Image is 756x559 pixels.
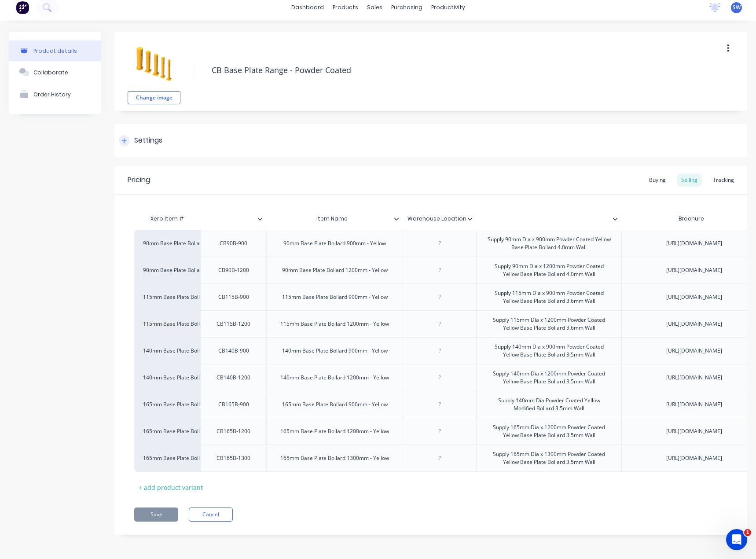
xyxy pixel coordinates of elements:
div: [URL][DOMAIN_NAME] [659,265,729,276]
div: Product details [33,48,77,54]
div: [URL][DOMAIN_NAME] [659,372,729,383]
div: 115mm Base Plate Bollard 900mm - Yellow [143,293,191,301]
div: Settings [134,135,162,146]
div: 165mm Base Plate Bollard 1300mm - Yellow [273,452,396,464]
div: Supply 165mm Dia x 1300mm Powder Coated Yellow Base Plate Bollard 3.5mm Wall [480,449,618,468]
div: CB115B-900 [211,291,256,303]
div: CB165B-900 [211,399,256,410]
div: 115mm Base Plate Bollard 1200mm - Yellow [143,320,191,328]
img: file [132,43,176,87]
div: 90mm Base Plate Bollard 900mm - Yellow [276,238,393,249]
div: [URL][DOMAIN_NAME] [659,345,729,357]
div: Tracking [708,173,738,187]
div: Warehouse Location [403,210,476,228]
div: 165mm Base Plate Bollard 1300mm - Yellow [143,454,191,462]
div: 165mm Base Plate Bollard 1200mm - Yellow [273,426,396,437]
div: CB90B-900 [212,238,256,249]
div: CB165B-1300 [209,452,257,464]
div: sales [363,1,387,14]
div: Collaborate [33,69,68,76]
div: Pricing [128,175,150,185]
div: CB140B-900 [211,345,256,357]
div: Selling [677,173,702,187]
div: products [328,1,363,14]
div: CB90B-1200 [211,265,256,276]
div: CB115B-1200 [209,318,257,330]
div: [URL][DOMAIN_NAME] [659,238,729,249]
button: Save [134,508,178,522]
div: Order History [33,91,71,98]
div: Supply 140mm Dia x 1200mm Powder Coated Yellow Base Plate Bollard 3.5mm Wall [480,368,618,387]
div: Item Name [266,210,403,228]
div: 90mm Base Plate Bollard 1200mm - Yellow [143,266,191,274]
div: Supply 115mm Dia x 1200mm Powder Coated Yellow Base Plate Bollard 3.6mm Wall [480,314,618,334]
textarea: CB Base Plate Range - Powder Coated [207,60,692,81]
span: 1 [744,529,751,536]
div: [URL][DOMAIN_NAME] [659,291,729,303]
div: productivity [427,1,470,14]
div: Xero Item # [134,210,200,228]
button: Product details [9,40,101,61]
div: 140mm Base Plate Bollard 1200mm - Yellow [143,374,191,382]
div: 165mm Base Plate Bollard 900mm - Yellow [275,399,395,410]
div: CB165B-1200 [209,426,257,437]
div: Item Name [266,208,397,230]
div: 140mm Base Plate Bollard 900mm - Yellow [275,345,395,357]
div: 90mm Base Plate Bollard 1200mm - Yellow [275,265,395,276]
div: 115mm Base Plate Bollard 900mm - Yellow [275,291,395,303]
span: SW [733,4,741,11]
div: Supply 115mm Dia x 900mm Powder Coated Yellow Base Plate Bollard 3.6mm Wall [480,287,618,307]
div: Supply 90mm Dia x 1200mm Powder Coated Yellow Base Plate Bollard 4.0mm Wall [480,261,618,280]
button: Change image [128,91,180,104]
button: Collaborate [9,61,101,83]
div: [URL][DOMAIN_NAME] [659,426,729,437]
a: dashboard [287,1,328,14]
div: [URL][DOMAIN_NAME] [659,452,729,464]
div: [URL][DOMAIN_NAME] [659,399,729,410]
div: 115mm Base Plate Bollard 1200mm - Yellow [273,318,396,330]
button: Order History [9,83,101,105]
div: Warehouse Location [403,208,471,230]
div: Supply 140mm Dia Powder Coated Yellow Modified Bollard 3.5mm Wall [480,395,618,414]
div: Supply 140mm Dia x 900mm Powder Coated Yellow Base Plate Bollard 3.5mm Wall [480,341,618,360]
button: Cancel [189,508,233,522]
div: Buying [645,173,670,187]
div: + add product variant [134,481,207,494]
div: 90mm Base Plate Bollard 900mm - Yellow [143,239,191,247]
img: Factory [16,1,29,14]
div: Supply 165mm Dia x 1200mm Powder Coated Yellow Base Plate Bollard 3.5mm Wall [480,422,618,441]
div: 165mm Base Plate Bollard 900mm - Yellow [143,401,191,408]
div: CB140B-1200 [209,372,257,383]
div: 165mm Base Plate Bollard 1200mm - Yellow [143,427,191,435]
div: 140mm Base Plate Bollard 1200mm - Yellow [273,372,396,383]
iframe: Intercom live chat [726,529,747,550]
div: [URL][DOMAIN_NAME] [659,318,729,330]
div: purchasing [387,1,427,14]
div: fileChange image [128,38,180,104]
div: Supply 90mm Dia x 900mm Powder Coated Yellow Base Plate Bollard 4.0mm Wall [480,234,618,253]
div: 140mm Base Plate Bollard 900mm - Yellow [143,347,191,355]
